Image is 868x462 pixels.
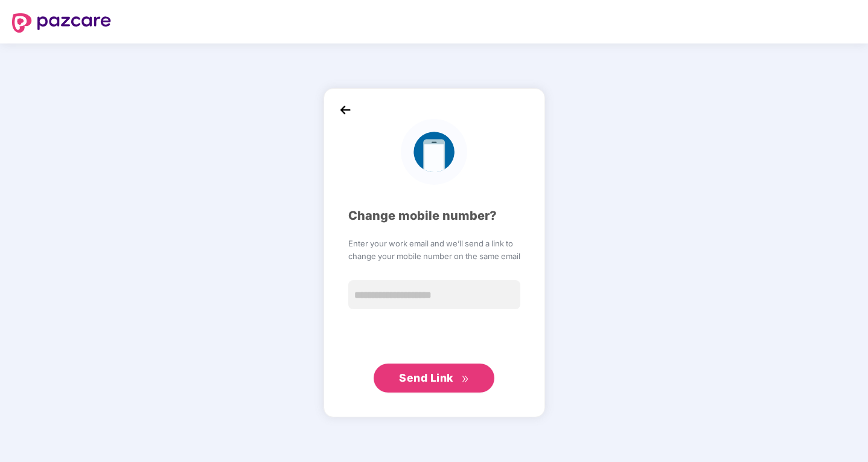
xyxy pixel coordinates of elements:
span: change your mobile number on the same email [348,250,520,262]
button: Send Linkdouble-right [374,364,494,393]
span: Send Link [399,371,453,384]
span: Enter your work email and we’ll send a link to [348,237,520,249]
img: logo [12,13,111,33]
div: Change mobile number? [348,207,520,225]
span: double-right [461,375,469,383]
img: back_icon [336,101,354,119]
img: logo [401,119,467,185]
